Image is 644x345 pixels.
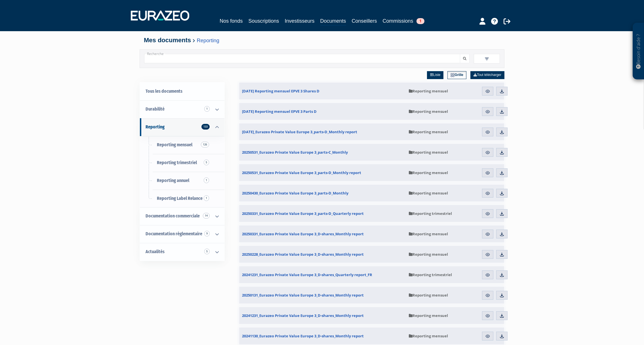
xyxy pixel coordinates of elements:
[409,129,448,134] span: Reporting mensuel
[499,170,504,175] img: download.svg
[242,150,348,155] span: 20250531_Eurazeo Private Value Europe 3_parts-C_Monthly
[239,307,406,324] a: 20241231_Eurazeo Private Value Europe 3_D-shares_Monthly report
[242,333,364,338] span: 20241130_Eurazeo Private Value Europe 3_D-shares_Monthly report
[239,123,406,140] a: [DATE]_Eurazeo Private Value Europe 3_parts-D_Monthly report
[409,170,448,175] span: Reporting mensuel
[197,37,219,43] a: Reporting
[140,100,224,118] a: Durabilité 1
[204,249,210,254] span: 5
[242,109,317,114] span: [DATE] Reporting mensuel EPVE 3 Parts D
[144,37,500,44] h4: Mes documents
[485,89,490,94] img: eye.svg
[239,144,406,161] a: 20250531_Eurazeo Private Value Europe 3_parts-C_Monthly
[204,177,209,183] span: 1
[484,56,489,62] img: filter.svg
[140,118,224,136] a: Reporting 133
[140,136,224,154] a: Reporting mensuel126
[239,246,406,263] a: 20250228_Eurazeo Private Value Europe 3_D-shares_Monthly report
[201,124,210,130] span: 133
[451,73,454,77] img: grid.svg
[416,18,424,24] span: 1
[242,88,319,94] span: [DATE] Reporting mensuel EPVE 3 Shares D
[499,191,504,196] img: download.svg
[635,26,642,77] p: Besoin d'aide ?
[201,142,209,147] span: 126
[239,327,406,344] a: 20241130_Eurazeo Private Value Europe 3_D-shares_Monthly report
[409,293,448,298] span: Reporting mensuel
[157,196,203,201] span: Reporting Label Relance
[157,178,189,183] span: Reporting annuel
[499,89,504,94] img: download.svg
[140,82,224,100] a: Tous les documents
[499,272,504,278] img: download.svg
[409,109,448,114] span: Reporting mensuel
[485,232,490,237] img: eye.svg
[144,54,460,63] input: Recherche
[499,211,504,216] img: download.svg
[140,225,224,243] a: Documentation règlementaire 9
[447,71,466,79] a: Grille
[242,211,364,216] span: 20250331_Eurazeo Private Value Europe 3_parts-D_Quarterly report
[146,124,165,130] span: Reporting
[146,106,165,112] span: Durabilité
[204,195,209,201] span: 1
[242,129,357,134] span: [DATE]_Eurazeo Private Value Europe 3_parts-D_Monthly report
[239,287,406,304] a: 20250131_Eurazeo Private Value Europe 3_D-shares_Monthly report
[157,142,192,147] span: Reporting mensuel
[239,225,406,242] a: 20250331_Eurazeo Private Value Europe 3_D-shares_Monthly report
[485,130,490,135] img: eye.svg
[470,71,504,79] a: Tout télécharger
[239,205,406,222] a: 20250331_Eurazeo Private Value Europe 3_parts-D_Quarterly report
[409,150,448,155] span: Reporting mensuel
[409,333,448,338] span: Reporting mensuel
[203,213,210,219] span: 14
[320,17,346,26] a: Documents
[485,272,490,278] img: eye.svg
[239,82,406,100] a: [DATE] Reporting mensuel EPVE 3 Shares D
[499,313,504,318] img: download.svg
[409,252,448,257] span: Reporting mensuel
[485,252,490,257] img: eye.svg
[140,154,224,172] a: Reporting trimestriel5
[146,231,202,236] span: Documentation règlementaire
[242,272,372,277] span: 20241231_Eurazeo Private Value Europe 3_D-shares_Quarterly report_FR
[242,252,364,257] span: 20250228_Eurazeo Private Value Europe 3_D-shares_Monthly report
[499,109,504,114] img: download.svg
[239,266,406,283] a: 20241231_Eurazeo Private Value Europe 3_D-shares_Quarterly report_FR
[204,106,210,112] span: 1
[485,334,490,339] img: eye.svg
[499,130,504,135] img: download.svg
[485,109,490,114] img: eye.svg
[242,191,348,196] span: 20250430_Eurazeo Private Value Europe 3_parts-D_Monthly
[146,213,200,219] span: Documentation commerciale
[499,232,504,237] img: download.svg
[239,164,406,181] a: 20250531_Eurazeo Private Value Europe 3_parts-D_Monthly report
[409,191,448,196] span: Reporting mensuel
[485,293,490,298] img: eye.svg
[140,190,224,208] a: Reporting Label Relance1
[427,71,443,79] a: Liste
[499,293,504,298] img: download.svg
[409,313,448,318] span: Reporting mensuel
[485,313,490,318] img: eye.svg
[409,272,452,277] span: Reporting trimestriel
[485,191,490,196] img: eye.svg
[485,211,490,216] img: eye.svg
[352,17,377,25] a: Conseillers
[409,211,452,216] span: Reporting trimestriel
[383,17,424,25] a: Commissions1
[204,160,209,165] span: 5
[409,231,448,236] span: Reporting mensuel
[146,249,165,254] span: Actualités
[140,172,224,190] a: Reporting annuel1
[239,185,406,202] a: 20250430_Eurazeo Private Value Europe 3_parts-D_Monthly
[242,231,364,236] span: 20250331_Eurazeo Private Value Europe 3_D-shares_Monthly report
[242,293,364,298] span: 20250131_Eurazeo Private Value Europe 3_D-shares_Monthly report
[499,334,504,339] img: download.svg
[285,17,314,25] a: Investisseurs
[499,150,504,155] img: download.svg
[220,17,243,25] a: Nos fonds
[204,231,210,236] span: 9
[140,207,224,225] a: Documentation commerciale 14
[157,160,197,165] span: Reporting trimestriel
